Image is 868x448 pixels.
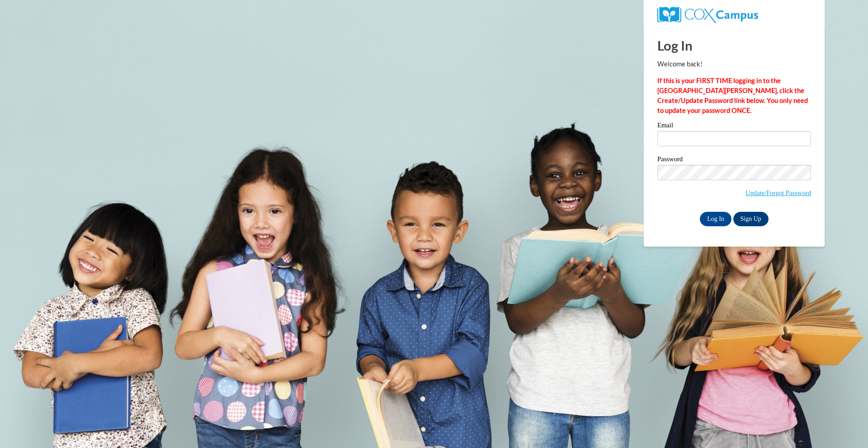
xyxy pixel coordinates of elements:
[657,156,811,165] label: Password
[657,122,811,131] label: Email
[657,36,811,55] h1: Log In
[657,7,758,23] img: COX Campus
[745,189,811,196] a: Update/Forgot Password
[657,10,758,18] a: COX Campus
[657,77,808,114] strong: If this is your FIRST TIME logging in to the [GEOGRAPHIC_DATA][PERSON_NAME], click the Create/Upd...
[657,59,811,69] p: Welcome back!
[700,212,731,226] input: Log In
[733,212,769,226] a: Sign Up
